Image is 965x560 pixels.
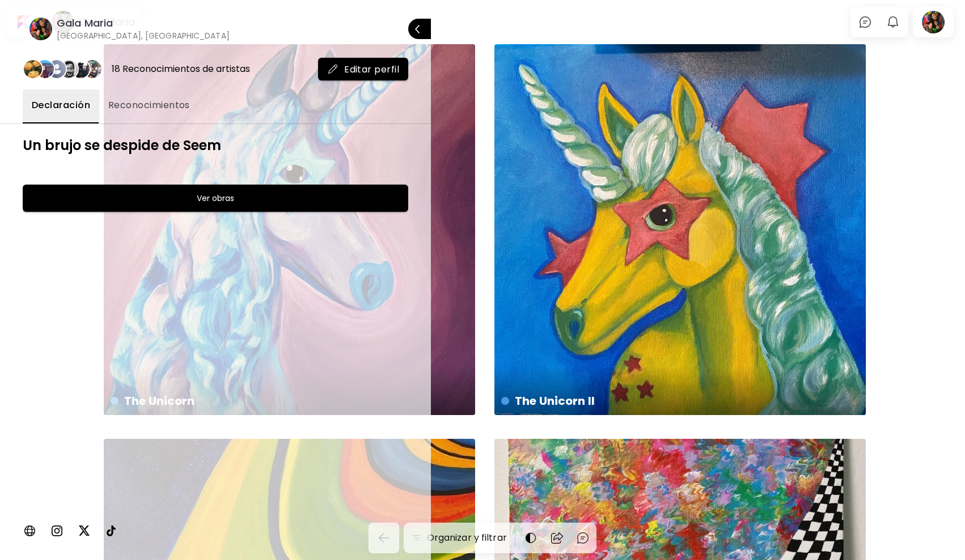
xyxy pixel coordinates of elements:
img: mail [327,63,338,75]
span: Reconocimientos [108,99,190,112]
img: tiktok [104,524,118,537]
img: twitter [77,524,91,537]
img: personalWebsite [23,524,36,537]
h6: Ver obras [197,191,234,205]
img: instagram [50,524,64,537]
button: mailEditar perfil [318,58,408,80]
button: Ver obras [23,185,408,212]
h6: Un brujo se despide de Seem [23,138,408,153]
div: 18 Reconocimientos de artistas [112,63,250,75]
span: Editar perfil [327,63,399,75]
span: Declaración [32,99,90,112]
h6: Gala Maria [57,16,230,30]
h6: [GEOGRAPHIC_DATA], [GEOGRAPHIC_DATA] [57,30,230,41]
